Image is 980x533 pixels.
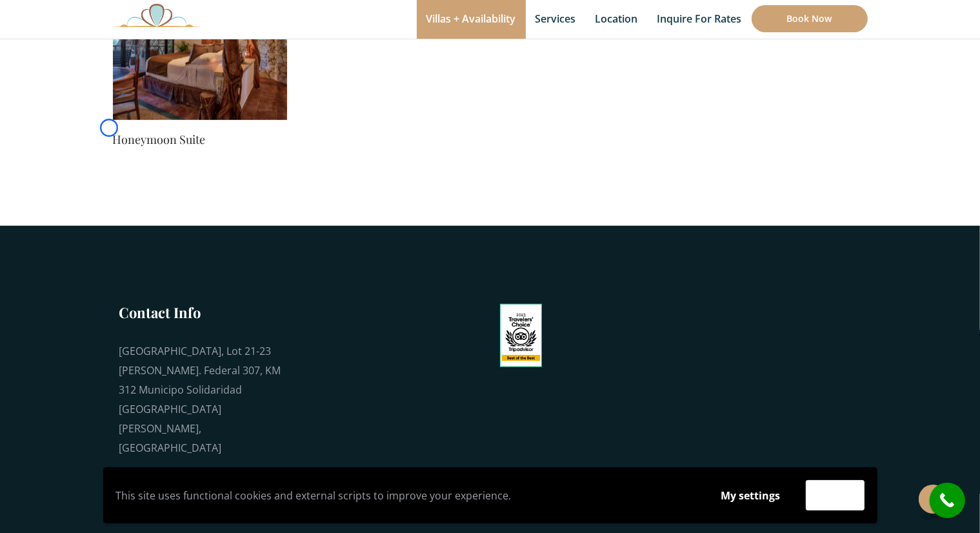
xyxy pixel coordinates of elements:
a: call [930,483,965,518]
button: My settings [709,481,793,510]
a: Honeymoon Suite [113,130,287,148]
button: Accept [806,480,865,510]
h3: Contact Info [119,303,287,322]
img: Awesome Logo [113,3,201,27]
a: Book Now [752,5,868,32]
i: call [933,486,962,515]
div: [PHONE_NUMBER] [119,466,287,485]
p: This site uses functional cookies and external scripts to improve your experience. [116,486,696,505]
img: Tripadvisor [500,304,543,367]
div: [GEOGRAPHIC_DATA], Lot 21-23 [PERSON_NAME]. Federal 307, KM 312 Municipo Solidaridad [GEOGRAPHIC_... [119,341,287,458]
